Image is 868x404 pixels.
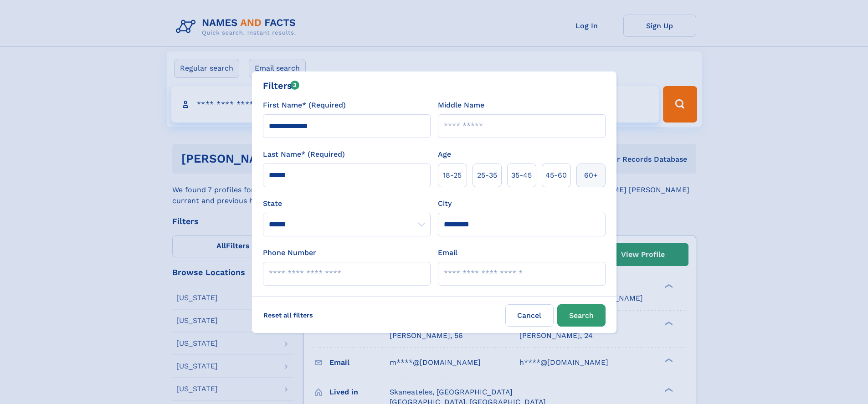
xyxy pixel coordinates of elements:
[443,170,462,181] span: 18‑25
[584,170,598,181] span: 60+
[438,247,457,258] label: Email
[263,149,345,160] label: Last Name* (Required)
[557,304,606,327] button: Search
[263,198,431,209] label: State
[263,247,316,258] label: Phone Number
[438,149,451,160] label: Age
[257,304,319,326] label: Reset all filters
[511,170,532,181] span: 35‑45
[545,170,567,181] span: 45‑60
[505,304,554,327] label: Cancel
[438,198,452,209] label: City
[477,170,497,181] span: 25‑35
[263,100,346,111] label: First Name* (Required)
[438,100,484,111] label: Middle Name
[263,79,300,92] div: Filters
